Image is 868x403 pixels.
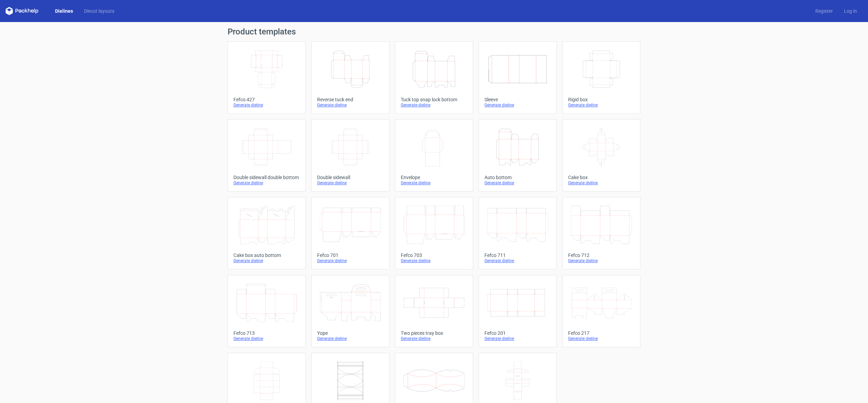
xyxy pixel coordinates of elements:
a: Fefco 217Generate dieline [562,275,640,347]
a: Fefco 701Generate dieline [311,197,389,269]
a: EnvelopeGenerate dieline [395,119,473,192]
div: Fefco 701 [317,252,384,258]
div: Reverse tuck end [317,97,384,102]
a: Diecut layouts [79,8,120,14]
a: Register [810,8,838,14]
div: Sleeve [484,97,551,102]
div: Generate dieline [484,102,551,108]
div: Auto bottom [484,175,551,180]
div: Generate dieline [233,336,300,341]
a: Cake box auto bottomGenerate dieline [228,197,306,269]
a: Fefco 712Generate dieline [562,197,640,269]
a: Double sidewall double bottomGenerate dieline [228,119,306,192]
a: Fefco 201Generate dieline [479,275,557,347]
div: Generate dieline [568,102,635,108]
div: Fefco 711 [484,252,551,258]
div: Generate dieline [484,258,551,263]
div: Fefco 713 [233,330,300,336]
div: Yope [317,330,384,336]
div: Envelope [401,175,467,180]
div: Generate dieline [233,102,300,108]
div: Generate dieline [317,258,384,263]
div: Generate dieline [401,102,467,108]
div: Fefco 427 [233,97,300,102]
a: Cake boxGenerate dieline [562,119,640,192]
div: Tuck top snap lock bottom [401,97,467,102]
div: Generate dieline [401,180,467,186]
div: Double sidewall double bottom [233,175,300,180]
a: Fefco 711Generate dieline [479,197,557,269]
h1: Product templates [228,28,641,36]
a: Two pieces tray boxGenerate dieline [395,275,473,347]
div: Generate dieline [317,180,384,186]
div: Double sidewall [317,175,384,180]
div: Cake box [568,175,635,180]
a: Fefco 713Generate dieline [228,275,306,347]
a: Rigid boxGenerate dieline [562,41,640,114]
div: Generate dieline [317,336,384,341]
div: Generate dieline [568,258,635,263]
div: Fefco 217 [568,330,635,336]
a: YopeGenerate dieline [311,275,389,347]
a: Auto bottomGenerate dieline [479,119,557,192]
a: Reverse tuck endGenerate dieline [311,41,389,114]
a: SleeveGenerate dieline [479,41,557,114]
a: Log in [838,8,862,14]
a: Dielines [50,8,79,14]
div: Generate dieline [401,258,467,263]
div: Rigid box [568,97,635,102]
div: Generate dieline [568,180,635,186]
a: Fefco 703Generate dieline [395,197,473,269]
div: Fefco 703 [401,252,467,258]
a: Fefco 427Generate dieline [228,41,306,114]
div: Generate dieline [568,336,635,341]
div: Generate dieline [401,336,467,341]
div: Generate dieline [233,258,300,263]
div: Cake box auto bottom [233,252,300,258]
a: Double sidewallGenerate dieline [311,119,389,192]
div: Fefco 201 [484,330,551,336]
a: Tuck top snap lock bottomGenerate dieline [395,41,473,114]
div: Generate dieline [484,180,551,186]
div: Two pieces tray box [401,330,467,336]
div: Fefco 712 [568,252,635,258]
div: Generate dieline [484,336,551,341]
div: Generate dieline [317,102,384,108]
div: Generate dieline [233,180,300,186]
